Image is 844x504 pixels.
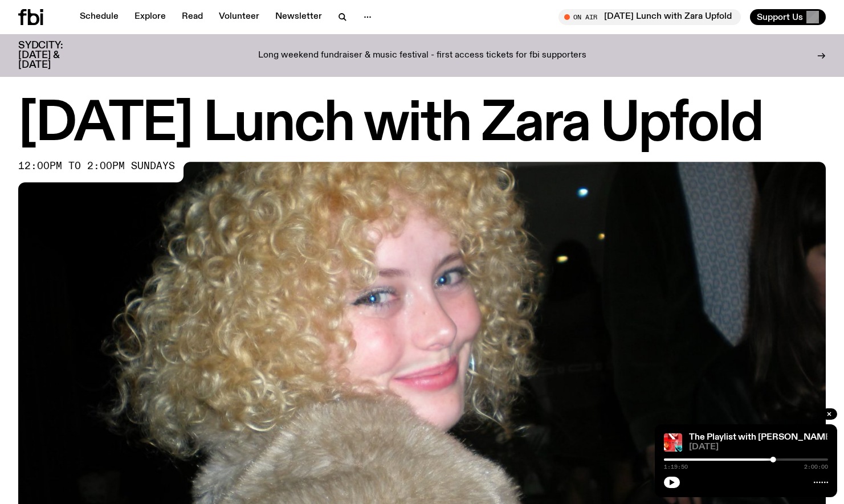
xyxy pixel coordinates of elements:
[804,464,828,470] span: 2:00:00
[175,9,210,25] a: Read
[18,99,826,150] h1: [DATE] Lunch with Zara Upfold
[73,9,125,25] a: Schedule
[18,162,175,171] span: 12:00pm to 2:00pm sundays
[664,433,682,452] img: The cover image for this episode of The Playlist, featuring the title of the show as well as the ...
[757,12,803,22] span: Support Us
[750,9,826,25] button: Support Us
[128,9,173,25] a: Explore
[258,51,586,61] p: Long weekend fundraiser & music festival - first access tickets for fbi supporters
[689,443,828,452] span: [DATE]
[212,9,266,25] a: Volunteer
[268,9,329,25] a: Newsletter
[18,41,91,70] h3: SYDCITY: [DATE] & [DATE]
[558,9,741,25] button: On Air[DATE] Lunch with Zara Upfold
[664,464,688,470] span: 1:19:50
